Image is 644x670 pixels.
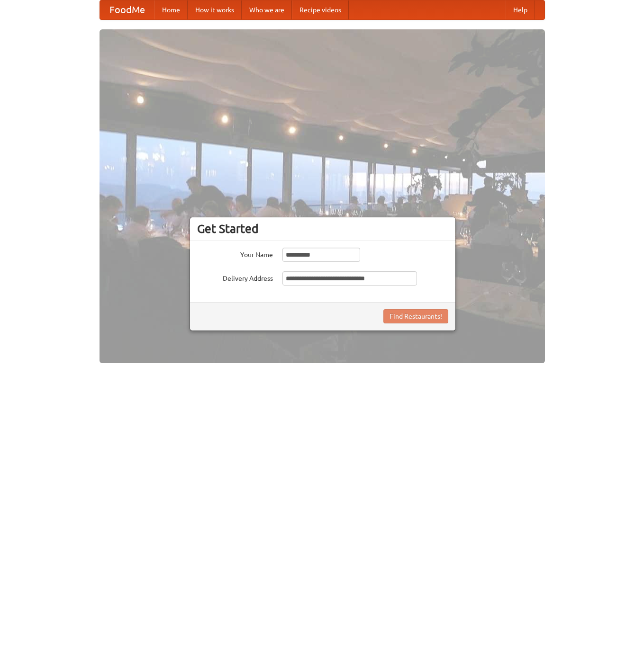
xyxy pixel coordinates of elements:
[242,0,292,19] a: Who we are
[292,0,349,19] a: Recipe videos
[506,0,535,19] a: Help
[100,0,154,19] a: FoodMe
[154,0,188,19] a: Home
[197,222,448,236] h3: Get Started
[197,271,273,283] label: Delivery Address
[197,248,273,259] label: Your Name
[383,309,448,323] button: Find Restaurants!
[188,0,242,19] a: How it works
